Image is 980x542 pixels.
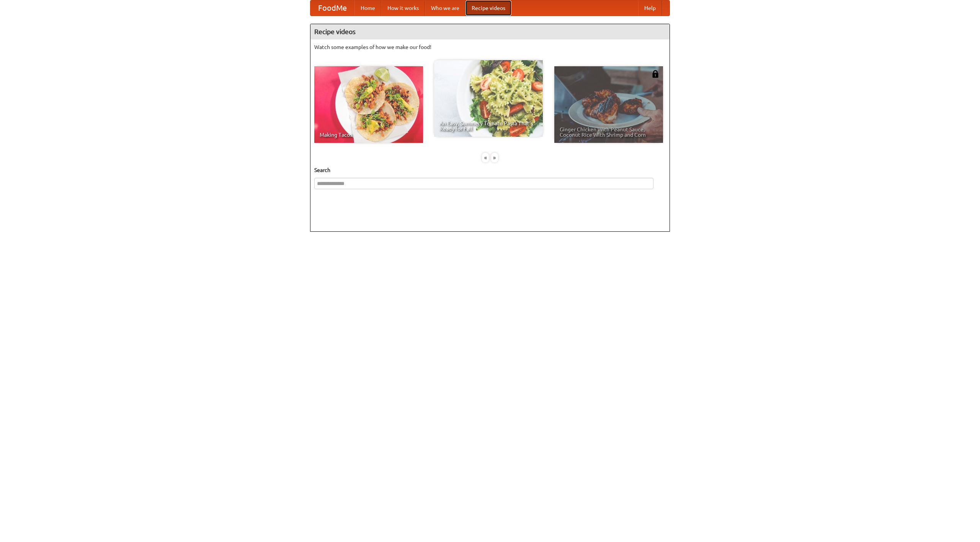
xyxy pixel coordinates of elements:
div: « [482,153,489,162]
p: Watch some examples of how we make our food! [314,43,666,51]
h5: Search [314,166,666,174]
img: 483408.png [652,70,659,78]
a: FoodMe [310,0,354,16]
a: Who we are [425,0,465,16]
h4: Recipe videos [310,24,670,39]
a: How it works [381,0,425,16]
a: Help [638,0,662,16]
a: An Easy, Summery Tomato Pasta That's Ready for Fall [434,60,543,137]
a: Home [354,0,381,16]
span: An Easy, Summery Tomato Pasta That's Ready for Fall [439,121,537,131]
a: Recipe videos [465,0,511,16]
a: Making Tacos [314,66,423,143]
span: Making Tacos [320,132,418,138]
div: » [491,153,498,162]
